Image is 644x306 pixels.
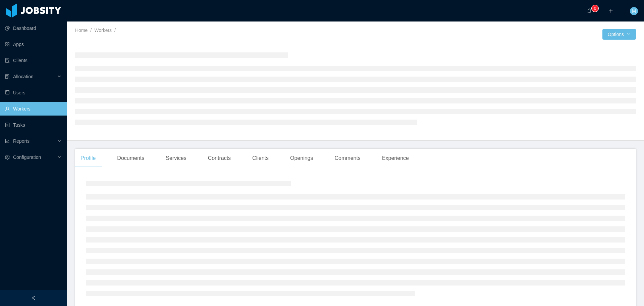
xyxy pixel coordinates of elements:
a: Home [75,28,88,33]
span: M [632,7,636,15]
a: icon: profileTasks [5,118,62,132]
i: icon: setting [5,155,10,160]
sup: 0 [592,5,598,12]
span: Reports [13,138,30,144]
span: / [90,28,92,33]
a: icon: robotUsers [5,86,62,99]
i: icon: line-chart [5,139,10,143]
span: Configuration [13,155,41,160]
div: Comments [329,149,366,168]
i: icon: bell [587,8,592,13]
div: Profile [75,149,101,168]
i: icon: plus [608,8,613,13]
div: Contracts [203,149,236,168]
a: Workers [94,28,112,33]
a: icon: auditClients [5,54,62,67]
div: Experience [377,149,414,168]
button: Optionsicon: down [602,29,636,40]
div: Clients [247,149,274,168]
div: Openings [285,149,319,168]
span: Allocation [13,74,34,79]
a: icon: userWorkers [5,102,62,116]
div: Services [160,149,192,168]
a: icon: appstoreApps [5,38,62,51]
i: icon: solution [5,74,10,79]
a: icon: pie-chartDashboard [5,21,62,35]
span: / [114,28,116,33]
div: Documents [112,149,150,168]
